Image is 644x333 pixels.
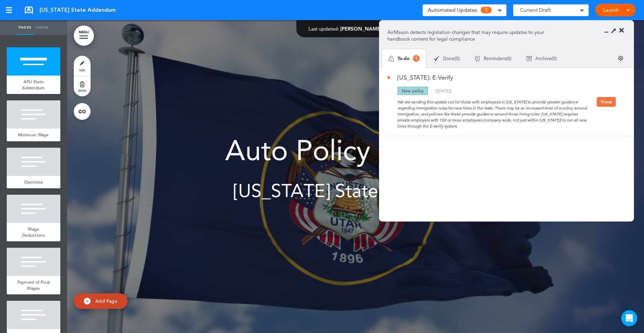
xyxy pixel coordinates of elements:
[600,4,622,16] a: Launch
[434,56,440,61] img: apu_icons_done.svg
[78,88,87,92] span: delete
[443,56,454,61] span: Done
[95,298,117,304] span: Add Page
[520,5,551,15] span: Current Draft
[22,226,45,238] span: Wage Deductions
[387,75,453,81] a: [US_STATE]: E-Verify
[309,26,339,32] span: Last updated:
[519,50,564,67] div: ( )
[40,6,116,14] span: [US_STATE] State Addendum
[7,223,60,241] a: Wage Deductions
[18,132,49,138] span: Minimum Wage
[387,29,554,42] p: AirMason detects legislation changes that may require updates to your handbook content for legal ...
[621,310,637,326] div: Open Intercom Messenger
[535,56,551,61] span: Archive
[7,276,60,294] a: Payment of Final Wages
[526,56,532,61] img: apu_icons_archive.svg
[225,134,486,167] span: Auto Policy Updates
[74,56,91,76] a: style
[456,56,459,61] span: 0
[397,87,428,95] div: New policy
[467,50,519,67] div: ( )
[428,5,477,15] span: Automated Updates
[553,56,555,61] span: 0
[309,26,403,31] div: —
[233,180,478,202] span: [US_STATE] State Addendum
[34,20,50,35] a: Theme
[340,26,382,32] span: [PERSON_NAME]
[24,179,43,185] span: Overtime
[597,97,616,107] button: View
[387,95,597,129] div: We are sending this update out for those with employees in [US_STATE] to provide greater guidance...
[74,26,94,46] a: MENU
[427,50,467,67] div: ( )
[22,79,45,91] span: APU State Addendum
[7,76,60,94] a: APU State Addendum
[7,176,60,189] a: Overtime
[435,89,451,93] div: ( )
[74,76,91,96] a: delete
[475,56,480,61] img: apu_icons_remind.svg
[17,279,50,291] span: Payment of Final Wages
[397,56,410,61] span: To-do
[79,68,85,72] span: style
[484,56,506,61] span: Reminders
[74,293,127,309] a: Add Page
[507,56,510,61] span: 0
[413,55,420,62] span: 1
[388,56,394,61] img: apu_icons_todo.svg
[481,7,492,13] span: 1
[618,55,624,61] img: settings.svg
[17,20,34,35] a: Pages
[84,298,91,304] img: add.svg
[7,129,60,141] a: Minimum Wage
[437,88,450,93] span: [DATE]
